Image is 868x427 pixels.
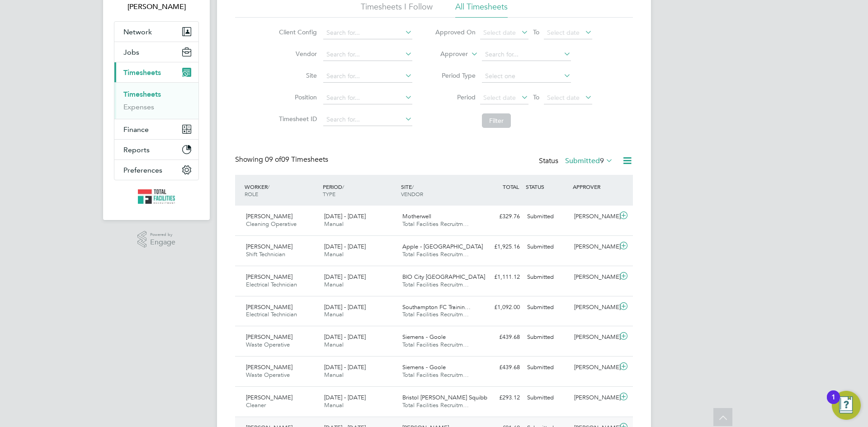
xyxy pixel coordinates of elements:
div: [PERSON_NAME] [571,390,618,405]
input: Select one [482,70,571,83]
button: Network [114,22,198,42]
label: Timesheet ID [276,115,317,123]
span: [PERSON_NAME] [246,363,292,371]
input: Search for... [482,48,571,61]
span: / [268,183,269,190]
div: [PERSON_NAME] [571,300,618,315]
div: £439.68 [476,330,524,345]
label: Submitted [565,156,613,165]
div: £1,111.12 [476,270,524,285]
label: Site [276,71,317,80]
div: Submitted [524,360,571,375]
input: Search for... [323,27,412,39]
span: Siemens - Goole [402,363,446,371]
div: Status [539,155,615,168]
span: Select date [483,28,516,37]
span: Select date [547,94,580,102]
span: [DATE] - [DATE] [324,333,366,341]
label: Client Config [276,28,317,36]
span: Timesheets [123,68,161,77]
span: 09 Timesheets [265,155,328,164]
span: [PERSON_NAME] [246,243,292,250]
label: Period [435,93,476,101]
span: Manual [324,401,344,409]
span: [PERSON_NAME] [246,212,292,220]
div: £1,925.16 [476,239,524,254]
span: To [530,26,542,38]
a: Expenses [123,103,154,111]
div: £1,092.00 [476,300,524,315]
span: Manual [324,310,344,318]
div: Showing [235,155,330,164]
span: Select date [547,28,580,37]
span: Shift Technician [246,250,285,258]
input: Search for... [323,70,412,83]
span: Manual [324,341,344,348]
div: 1 [831,397,835,409]
div: £293.12 [476,390,524,405]
span: Manual [324,281,344,288]
span: Engage [150,239,175,246]
a: Powered byEngage [137,231,176,248]
span: Total Facilities Recruitm… [402,250,469,258]
span: Electrical Technician [246,310,297,318]
input: Search for... [323,113,412,126]
div: Submitted [524,239,571,254]
span: Waste Operative [246,341,290,348]
div: [PERSON_NAME] [571,270,618,285]
span: [DATE] - [DATE] [324,243,366,250]
span: Cleaner [246,401,266,409]
span: Total Facilities Recruitm… [402,341,469,348]
div: Submitted [524,209,571,224]
span: To [530,91,542,103]
span: 9 [600,156,604,165]
span: [DATE] - [DATE] [324,394,366,401]
span: [PERSON_NAME] [246,394,292,401]
span: Select date [483,94,516,102]
div: Submitted [524,390,571,405]
div: Submitted [524,270,571,285]
input: Search for... [323,92,412,104]
button: Open Resource Center, 1 new notification [832,391,861,420]
div: £439.68 [476,360,524,375]
span: Southampton FC Trainin… [402,303,471,311]
div: [PERSON_NAME] [571,239,618,254]
a: Go to home page [114,189,199,204]
img: tfrecruitment-logo-retina.png [138,189,175,204]
span: ROLE [245,190,258,197]
div: [PERSON_NAME] [571,209,618,224]
div: [PERSON_NAME] [571,360,618,375]
span: Siemens - Goole [402,333,446,341]
button: Filter [482,113,511,128]
span: Total Facilities Recruitm… [402,281,469,288]
span: Preferences [123,166,162,174]
span: Finance [123,125,149,134]
li: All Timesheets [455,1,508,18]
span: Total Facilities Recruitm… [402,371,469,379]
label: Approver [427,50,468,59]
span: Reports [123,145,150,154]
div: Submitted [524,330,571,345]
span: Manual [324,371,344,379]
span: Electrical Technician [246,281,297,288]
span: 09 of [265,155,281,164]
button: Jobs [114,42,198,62]
span: Motherwell [402,212,431,220]
span: BIO City [GEOGRAPHIC_DATA] [402,273,485,281]
span: Powered by [150,231,175,239]
span: Cleaning Operative [246,220,297,228]
span: [PERSON_NAME] [246,303,292,311]
span: / [412,183,414,190]
span: [DATE] - [DATE] [324,363,366,371]
span: Manual [324,220,344,228]
div: Submitted [524,300,571,315]
span: VENDOR [401,190,423,197]
span: Nicola Lawrence [114,1,199,12]
button: Reports [114,140,198,160]
span: [DATE] - [DATE] [324,273,366,281]
span: [PERSON_NAME] [246,273,292,281]
span: Total Facilities Recruitm… [402,310,469,318]
span: Total Facilities Recruitm… [402,401,469,409]
div: Timesheets [114,82,198,119]
label: Approved On [435,28,476,36]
